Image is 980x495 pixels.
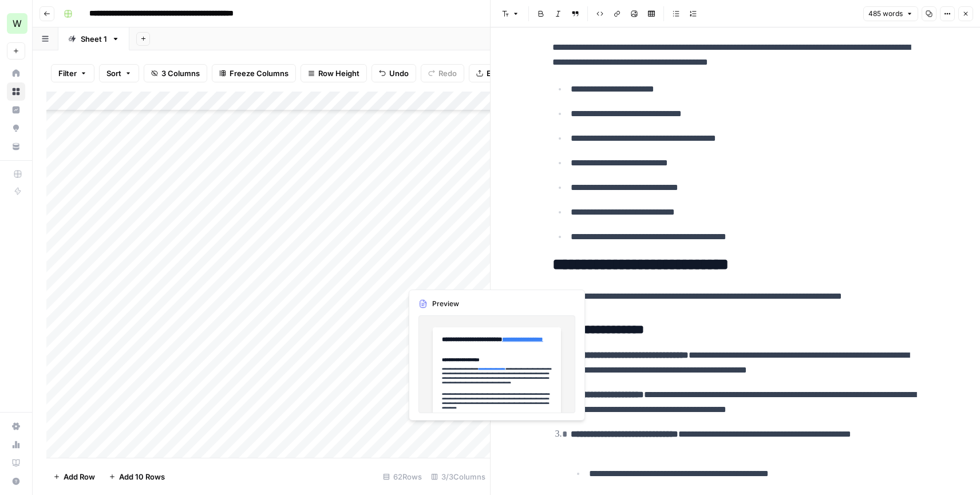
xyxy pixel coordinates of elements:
[438,68,457,79] span: Redo
[7,435,25,454] a: Usage
[230,68,289,79] span: Freeze Columns
[7,417,25,435] a: Settings
[301,64,367,82] button: Row Height
[421,64,464,82] button: Redo
[161,68,200,79] span: 3 Columns
[58,68,77,79] span: Filter
[7,82,25,101] a: Browse
[868,9,903,19] span: 485 words
[106,68,121,79] span: Sort
[13,17,22,30] span: W
[469,64,535,82] button: Export CSV
[7,137,25,156] a: Your Data
[119,471,165,482] span: Add 10 Rows
[7,9,25,38] button: Workspace: Workspace1
[318,68,359,79] span: Row Height
[863,6,918,21] button: 485 words
[46,468,102,486] button: Add Row
[426,468,490,486] div: 3/3 Columns
[51,64,94,82] button: Filter
[99,64,139,82] button: Sort
[58,27,129,50] a: Sheet 1
[144,64,207,82] button: 3 Columns
[7,454,25,472] a: Learning Hub
[372,64,416,82] button: Undo
[389,68,409,79] span: Undo
[102,468,172,486] button: Add 10 Rows
[81,33,107,45] div: Sheet 1
[7,101,25,119] a: Insights
[64,471,95,482] span: Add Row
[212,64,296,82] button: Freeze Columns
[378,468,426,486] div: 62 Rows
[7,119,25,137] a: Opportunities
[7,64,25,82] a: Home
[7,472,25,490] button: Help + Support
